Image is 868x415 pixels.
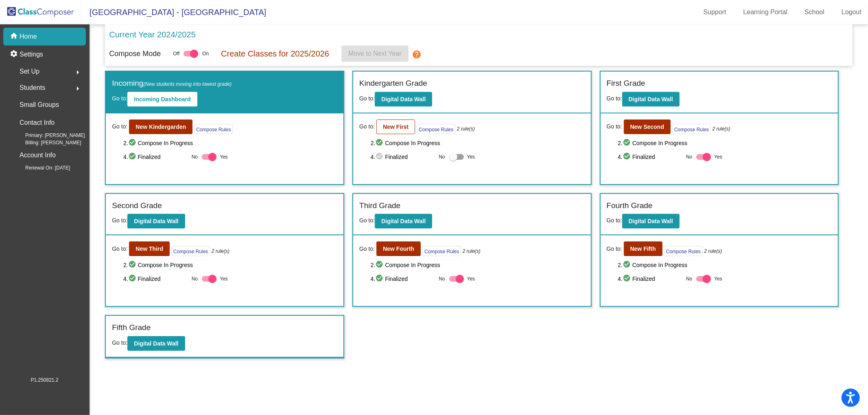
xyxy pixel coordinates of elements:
p: Current Year 2024/2025 [109,28,195,41]
span: 2. Compose In Progress [618,260,832,270]
mat-icon: check_circle [375,138,385,148]
button: Compose Rules [672,124,711,134]
span: Go to: [359,95,375,102]
mat-icon: check_circle [375,274,385,284]
mat-icon: check_circle [623,138,632,148]
button: Compose Rules [194,124,233,134]
span: No [192,153,198,161]
p: Contact Info [20,117,55,128]
b: Digital Data Wall [134,218,178,224]
b: Digital Data Wall [629,96,673,102]
b: New First [383,124,409,130]
b: Digital Data Wall [381,218,426,224]
mat-icon: help [412,50,422,59]
p: Settings [20,50,43,59]
span: Set Up [20,66,39,77]
span: 4. Finalized [618,274,682,284]
i: 2 rule(s) [704,248,722,255]
span: Go to: [112,95,127,102]
span: Move to Next Year [348,50,402,57]
span: No [439,275,445,282]
button: Move to Next Year [341,46,409,62]
mat-icon: check_circle [375,152,385,162]
label: First Grade [607,78,645,89]
p: Home [20,32,37,41]
label: Third Grade [359,200,400,212]
mat-icon: check_circle [623,152,632,162]
span: 4. Finalized [618,152,682,162]
button: Digital Data Wall [375,214,432,228]
span: Go to: [112,245,127,253]
span: Yes [714,274,722,284]
label: Incoming [112,78,232,89]
span: Students [20,82,45,93]
span: Go to: [359,217,375,224]
a: Logout [835,6,868,19]
span: 2. Compose In Progress [371,260,585,270]
button: New Second [624,120,671,134]
label: Fourth Grade [607,200,653,212]
button: Digital Data Wall [622,214,680,228]
span: Go to: [112,217,127,224]
span: Go to: [607,122,622,131]
button: Digital Data Wall [622,92,680,106]
a: Support [697,6,733,19]
b: Digital Data Wall [134,340,178,347]
b: Digital Data Wall [629,218,673,224]
span: 2. Compose In Progress [618,138,832,148]
p: Small Groups [20,99,59,111]
button: Compose Rules [417,124,455,134]
span: Go to: [112,122,127,131]
span: Yes [467,274,475,284]
span: No [192,275,198,282]
span: No [686,153,692,161]
b: Digital Data Wall [381,96,426,102]
span: [GEOGRAPHIC_DATA] - [GEOGRAPHIC_DATA] [81,6,266,19]
mat-icon: check_circle [623,260,632,270]
span: No [686,275,692,282]
span: Off [173,50,179,57]
i: 2 rule(s) [457,125,475,133]
label: Second Grade [112,200,162,212]
mat-icon: check_circle [128,274,138,284]
button: New Fifth [624,241,662,256]
p: Compose Mode [109,48,161,59]
span: Yes [220,152,228,162]
span: 4. Finalized [123,152,188,162]
span: Go to: [112,339,127,346]
span: Yes [714,152,722,162]
a: Learning Portal [737,6,794,19]
mat-icon: arrow_right [73,84,83,93]
button: Digital Data Wall [127,336,185,351]
span: Go to: [359,245,375,253]
span: No [439,153,445,161]
span: 4. Finalized [123,274,188,284]
p: Create Classes for 2025/2026 [221,48,329,60]
span: 4. Finalized [371,152,435,162]
span: (New students moving into lowest grade) [143,81,232,87]
span: Billing: [PERSON_NAME] [12,139,81,146]
b: New Fifth [630,246,656,252]
b: New Second [630,124,664,130]
mat-icon: check_circle [375,260,385,270]
span: Go to: [607,245,622,253]
button: Digital Data Wall [375,92,432,106]
span: On [202,50,209,57]
span: 2. Compose In Progress [123,138,337,148]
i: 2 rule(s) [713,125,730,133]
b: New Fourth [383,246,414,252]
mat-icon: check_circle [128,260,138,270]
button: Digital Data Wall [127,214,185,228]
span: Go to: [359,122,375,131]
mat-icon: check_circle [128,152,138,162]
button: New Third [129,241,170,256]
span: Yes [220,274,228,284]
i: 2 rule(s) [463,248,481,255]
mat-icon: arrow_right [73,67,83,77]
button: Incoming Dashboard [127,92,197,106]
button: Compose Rules [422,246,461,256]
button: New Fourth [376,241,421,256]
mat-icon: settings [10,50,20,59]
span: 4. Finalized [371,274,435,284]
mat-icon: home [10,32,20,41]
